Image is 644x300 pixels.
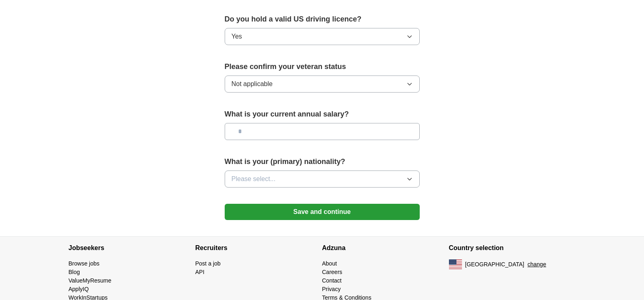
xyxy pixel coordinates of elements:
a: Post a job [195,260,221,267]
h4: Country selection [449,237,576,259]
button: Save and continue [225,204,420,220]
label: Do you hold a valid US driving licence? [225,14,420,25]
img: US flag [449,259,462,269]
label: Please confirm your veteran status [225,61,420,72]
a: API [195,269,205,275]
a: Contact [322,277,342,284]
a: Careers [322,269,343,275]
span: [GEOGRAPHIC_DATA] [465,260,525,269]
label: What is your current annual salary? [225,109,420,120]
span: Yes [232,32,242,41]
button: Yes [225,28,420,45]
span: Please select... [232,174,276,184]
button: Not applicable [225,76,420,93]
label: What is your (primary) nationality? [225,156,420,167]
span: Not applicable [232,79,273,89]
a: Privacy [322,286,341,292]
a: Blog [69,269,80,275]
a: Browse jobs [69,260,100,267]
button: change [527,260,546,269]
button: Please select... [225,171,420,188]
a: ApplyIQ [69,286,89,292]
a: About [322,260,337,267]
a: ValueMyResume [69,277,112,284]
